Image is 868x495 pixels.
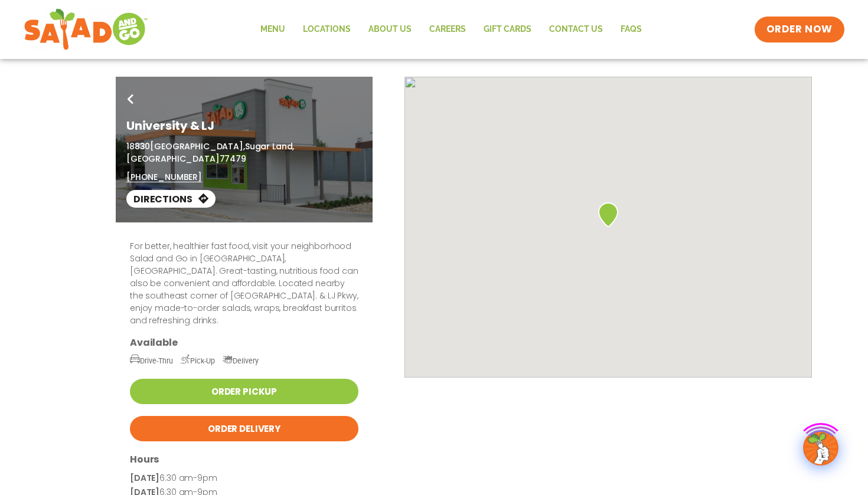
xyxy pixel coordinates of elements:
nav: Menu [252,16,651,43]
h3: Available [130,336,358,349]
span: Delivery [223,356,259,365]
a: Contact Us [540,16,612,43]
span: [GEOGRAPHIC_DATA] [126,153,220,165]
a: [PHONE_NUMBER] [126,171,202,183]
span: Drive-Thru [130,356,173,365]
a: Locations [294,16,360,43]
a: Menu [252,16,294,43]
span: 18830 [126,140,150,152]
a: ORDER NOW [755,17,844,42]
a: Careers [420,16,475,43]
a: Order Pickup [130,379,358,404]
p: For better, healthier fast food, visit your neighborhood Salad and Go in [GEOGRAPHIC_DATA], [GEOG... [130,240,358,327]
span: Sugar Land, [245,140,294,152]
span: 77479 [220,153,246,165]
a: FAQs [612,16,651,43]
a: About Us [360,16,420,43]
p: 6:30 am-9pm [130,471,358,486]
a: Order Delivery [130,416,358,441]
img: new-SAG-logo-768×292 [24,6,148,53]
h3: Hours [130,453,358,466]
h1: University & LJ [126,117,362,135]
span: [GEOGRAPHIC_DATA], [150,140,244,152]
span: ORDER NOW [766,22,833,37]
a: GIFT CARDS [475,16,540,43]
a: Directions [126,190,216,208]
span: Pick-Up [181,356,215,365]
strong: [DATE] [130,472,159,484]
